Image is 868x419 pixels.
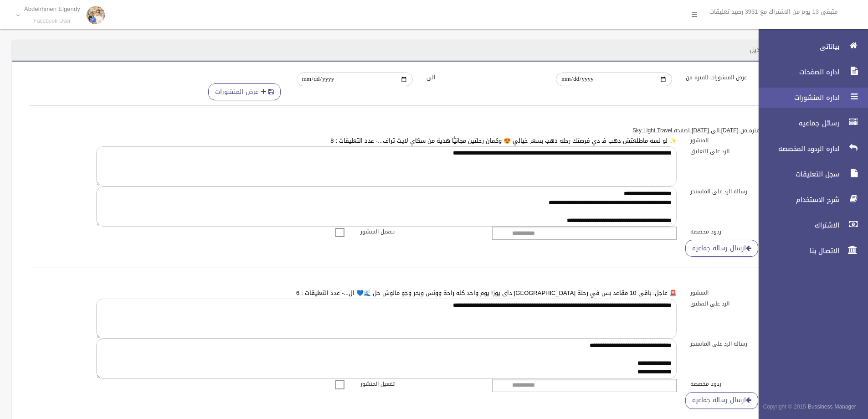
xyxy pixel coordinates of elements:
small: Facebook User [24,18,80,25]
span: رسائل جماعيه [751,119,842,128]
header: اداره المنشورات / تعديل [739,41,827,59]
span: اداره الردود المخصصه [751,144,842,153]
label: المنشور [683,288,816,298]
span: سجل التعليقات [751,170,842,179]
span: الاتصال بنا [751,246,842,255]
span: اداره المنشورات [751,93,842,102]
strong: Bussiness Manager [808,402,856,412]
a: بياناتى [751,36,868,57]
span: شرح الاستخدام [751,195,842,204]
a: اداره المنشورات [751,88,868,108]
button: عرض المنشورات [208,83,281,100]
span: الاشتراك [751,221,842,230]
a: الاتصال بنا [751,241,868,261]
label: رساله الرد على الماسنجر [683,186,816,197]
u: قائمه ب 50 منشور للفتره من [DATE] الى [DATE] لصفحه Sky Light Travel [632,125,809,135]
a: شرح الاستخدام [751,190,868,210]
label: عرض المنشورات للفتره من [679,72,809,83]
label: ردود مخصصه [683,227,816,237]
label: الرد على التعليق [683,299,816,309]
a: الاشتراك [751,215,868,235]
label: تفعيل المنشور [354,379,486,389]
label: ردود مخصصه [683,379,816,389]
a: سجل التعليقات [751,164,868,184]
a: ارسال رساله جماعيه [685,392,758,409]
a: اداره الصفحات [751,62,868,82]
a: رسائل جماعيه [751,113,868,133]
label: الرد على التعليق [683,146,816,156]
span: بياناتى [751,42,842,51]
label: تفعيل المنشور [354,227,486,237]
label: الى [420,72,550,83]
span: Copyright © 2015 [763,402,806,412]
label: رساله الرد على الماسنجر [683,339,816,349]
a: 🚨 عاجل: باقى 10 مقاعد بس في رحلة [GEOGRAPHIC_DATA] داى يوز! يوم واحد كله راحة وونس وبحر وجو مالوش... [296,287,677,299]
span: اداره الصفحات [751,67,842,77]
a: ✨ لو لسه ماطلعتش دهب فـ دي فرصتك رحله دهب بسعر خيالي 😍 وكمان رحلتين مجانيًّا هدية من سكاي لايت تر... [330,135,677,146]
a: اداره الردود المخصصه [751,139,868,159]
label: المنشور [683,135,816,145]
a: ارسال رساله جماعيه [685,240,758,257]
p: Abdelrhmen Elgendy [24,5,80,12]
